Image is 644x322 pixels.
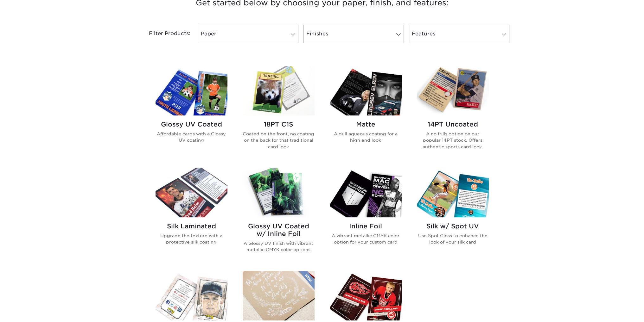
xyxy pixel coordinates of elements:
[243,168,315,217] img: Glossy UV Coated w/ Inline Foil Trading Cards
[409,25,509,43] a: Features
[417,168,489,217] img: Silk w/ Spot UV Trading Cards
[417,232,489,245] p: Use Spot Gloss to enhance the look of your silk card
[330,66,402,160] a: Matte Trading Cards Matte A dull aqueous coating for a high end look
[156,271,227,320] img: Uncoated Linen Trading Cards
[243,66,315,160] a: 18PT C1S Trading Cards 18PT C1S Coated on the front, no coating on the back for that traditional ...
[243,240,315,253] p: A Glossy UV finish with vibrant metallic CMYK color options
[417,131,489,150] p: A no frills option on our popular 14PT stock. Offers authentic sports card look.
[330,271,402,320] img: ModCard™ Trading Cards
[132,25,195,43] div: Filter Products:
[156,66,227,160] a: Glossy UV Coated Trading Cards Glossy UV Coated Affordable cards with a Glossy UV coating
[243,131,315,150] p: Coated on the front, no coating on the back for that traditional card look
[156,168,227,263] a: Silk Laminated Trading Cards Silk Laminated Upgrade the texture with a protective silk coating
[330,121,402,128] h2: Matte
[243,66,315,115] img: 18PT C1S Trading Cards
[243,121,315,128] h2: 18PT C1S
[303,25,404,43] a: Finishes
[330,232,402,245] p: A vibrant metallic CMYK color option for your custom card
[156,66,227,115] img: Glossy UV Coated Trading Cards
[417,121,489,128] h2: 14PT Uncoated
[417,222,489,230] h2: Silk w/ Spot UV
[330,131,402,144] p: A dull aqueous coating for a high end look
[156,232,227,245] p: Upgrade the texture with a protective silk coating
[417,66,489,115] img: 14PT Uncoated Trading Cards
[417,66,489,160] a: 14PT Uncoated Trading Cards 14PT Uncoated A no frills option on our popular 14PT stock. Offers au...
[156,131,227,144] p: Affordable cards with a Glossy UV coating
[330,222,402,230] h2: Inline Foil
[156,222,227,230] h2: Silk Laminated
[243,222,315,238] h2: Glossy UV Coated w/ Inline Foil
[417,168,489,263] a: Silk w/ Spot UV Trading Cards Silk w/ Spot UV Use Spot Gloss to enhance the look of your silk card
[243,271,315,320] img: 18PT French Kraft Trading Cards
[198,25,298,43] a: Paper
[156,121,227,128] h2: Glossy UV Coated
[243,168,315,263] a: Glossy UV Coated w/ Inline Foil Trading Cards Glossy UV Coated w/ Inline Foil A Glossy UV finish ...
[330,66,402,115] img: Matte Trading Cards
[156,168,227,217] img: Silk Laminated Trading Cards
[330,168,402,263] a: Inline Foil Trading Cards Inline Foil A vibrant metallic CMYK color option for your custom card
[330,168,402,217] img: Inline Foil Trading Cards
[299,271,315,290] img: New Product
